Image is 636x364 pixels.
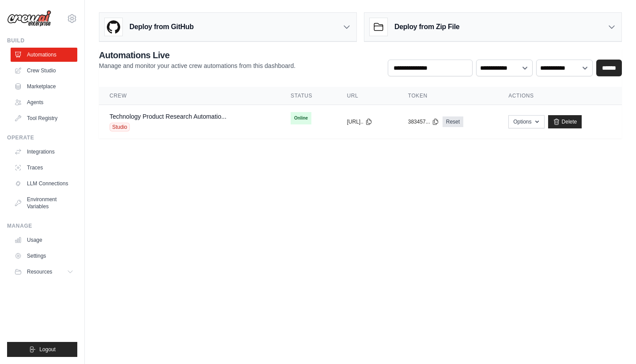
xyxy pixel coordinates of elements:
[11,265,77,279] button: Resources
[7,10,51,27] img: Logo
[110,113,227,120] a: Technology Product Research Automatio...
[11,145,77,159] a: Integrations
[408,118,439,125] button: 383457...
[11,176,77,191] a: LLM Connections
[7,222,77,229] div: Manage
[548,115,582,128] a: Delete
[7,37,77,44] div: Build
[39,346,56,353] span: Logout
[280,87,336,105] th: Status
[11,48,77,62] a: Automations
[443,116,463,127] a: Reset
[397,87,498,105] th: Token
[11,249,77,263] a: Settings
[99,49,295,61] h2: Automations Live
[11,64,77,78] a: Crew Studio
[498,87,622,105] th: Actions
[11,95,77,109] a: Agents
[11,79,77,94] a: Marketplace
[27,268,52,275] span: Resources
[99,87,280,105] th: Crew
[11,111,77,125] a: Tool Registry
[394,22,459,32] h3: Deploy from Zip File
[291,112,311,124] span: Online
[110,123,130,131] span: Studio
[11,161,77,175] a: Traces
[7,134,77,141] div: Operate
[337,87,397,105] th: URL
[7,342,77,357] button: Logout
[129,22,193,32] h3: Deploy from GitHub
[508,115,544,128] button: Options
[11,192,77,214] a: Environment Variables
[99,61,295,70] p: Manage and monitor your active crew automations from this dashboard.
[105,18,122,36] img: GitHub Logo
[11,233,77,247] a: Usage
